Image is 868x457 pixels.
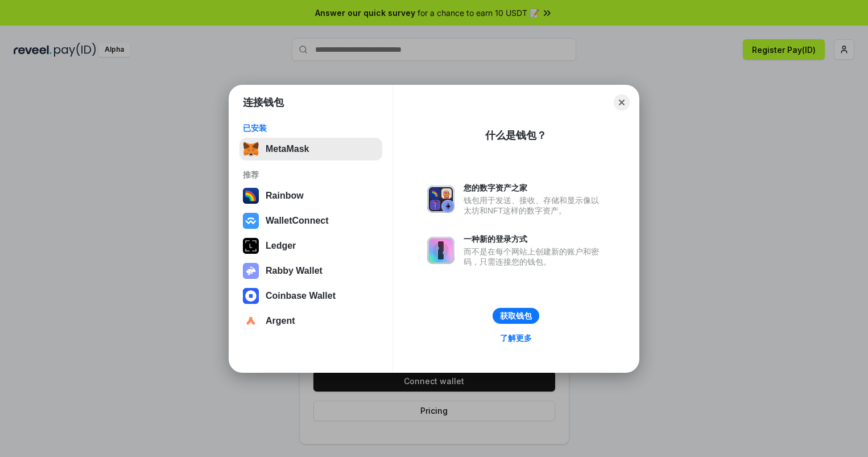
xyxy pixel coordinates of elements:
div: 您的数字资产之家 [464,183,605,193]
div: 什么是钱包？ [485,129,547,142]
div: Argent [266,316,295,326]
img: svg+xml,%3Csvg%20width%3D%22120%22%20height%3D%22120%22%20viewBox%3D%220%200%20120%20120%22%20fil... [243,188,259,204]
button: Close [614,94,630,110]
button: Ledger [239,234,382,257]
button: Argent [239,310,382,332]
img: svg+xml,%3Csvg%20width%3D%2228%22%20height%3D%2228%22%20viewBox%3D%220%200%2028%2028%22%20fill%3D... [243,288,259,304]
div: WalletConnect [266,216,329,226]
img: svg+xml,%3Csvg%20fill%3D%22none%22%20height%3D%2233%22%20viewBox%3D%220%200%2035%2033%22%20width%... [243,141,259,157]
img: svg+xml,%3Csvg%20width%3D%2228%22%20height%3D%2228%22%20viewBox%3D%220%200%2028%2028%22%20fill%3D... [243,213,259,229]
div: MetaMask [266,144,309,154]
button: Rabby Wallet [239,260,382,282]
div: Rabby Wallet [266,266,323,276]
img: svg+xml,%3Csvg%20xmlns%3D%22http%3A%2F%2Fwww.w3.org%2F2000%2Fsvg%22%20width%3D%2228%22%20height%3... [243,238,259,254]
div: 而不是在每个网站上创建新的账户和密码，只需连接您的钱包。 [464,246,605,267]
div: 钱包用于发送、接收、存储和显示像以太坊和NFT这样的数字资产。 [464,195,605,216]
div: 了解更多 [500,333,532,343]
img: svg+xml,%3Csvg%20width%3D%2228%22%20height%3D%2228%22%20viewBox%3D%220%200%2028%2028%22%20fill%3D... [243,313,259,329]
img: svg+xml,%3Csvg%20xmlns%3D%22http%3A%2F%2Fwww.w3.org%2F2000%2Fsvg%22%20fill%3D%22none%22%20viewBox... [427,237,454,264]
div: 推荐 [243,170,379,180]
div: Ledger [266,241,296,251]
button: Coinbase Wallet [239,285,382,307]
div: Coinbase Wallet [266,291,336,301]
button: WalletConnect [239,209,382,232]
button: Rainbow [239,184,382,207]
a: 了解更多 [493,331,539,345]
button: MetaMask [239,138,382,160]
div: Rainbow [266,191,304,201]
div: 获取钱包 [500,311,532,321]
div: 已安装 [243,123,379,133]
button: 获取钱包 [493,308,539,324]
h1: 连接钱包 [243,96,284,109]
img: svg+xml,%3Csvg%20xmlns%3D%22http%3A%2F%2Fwww.w3.org%2F2000%2Fsvg%22%20fill%3D%22none%22%20viewBox... [427,186,454,213]
div: 一种新的登录方式 [464,234,605,244]
img: svg+xml,%3Csvg%20xmlns%3D%22http%3A%2F%2Fwww.w3.org%2F2000%2Fsvg%22%20fill%3D%22none%22%20viewBox... [243,263,259,279]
